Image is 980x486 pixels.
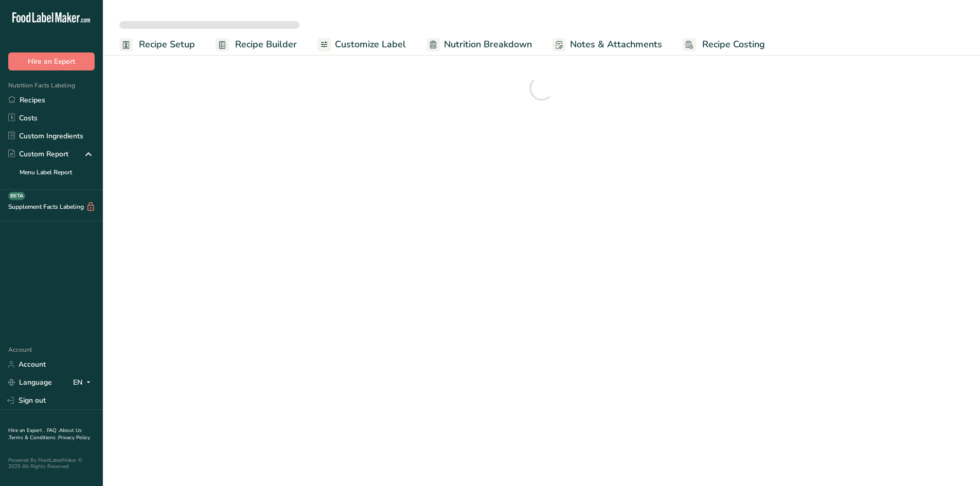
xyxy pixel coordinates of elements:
[317,33,406,56] a: Customize Label
[47,427,59,434] a: FAQ .
[8,52,95,70] button: Hire an Expert
[235,38,297,51] span: Recipe Builder
[8,373,52,391] a: Language
[8,427,45,434] a: Hire an Expert .
[426,33,532,56] a: Nutrition Breakdown
[8,149,68,159] div: Custom Report
[335,38,406,51] span: Customize Label
[139,38,195,51] span: Recipe Setup
[8,192,25,200] div: BETA
[119,33,195,56] a: Recipe Setup
[9,434,58,441] a: Terms & Conditions .
[8,427,82,441] a: About Us .
[570,38,662,51] span: Notes & Attachments
[216,33,297,56] a: Recipe Builder
[8,457,95,470] div: Powered By FoodLabelMaker © 2025 All Rights Reserved
[553,33,662,56] a: Notes & Attachments
[73,376,95,389] div: EN
[683,33,765,56] a: Recipe Costing
[702,38,765,51] span: Recipe Costing
[58,434,90,441] a: Privacy Policy
[444,38,532,51] span: Nutrition Breakdown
